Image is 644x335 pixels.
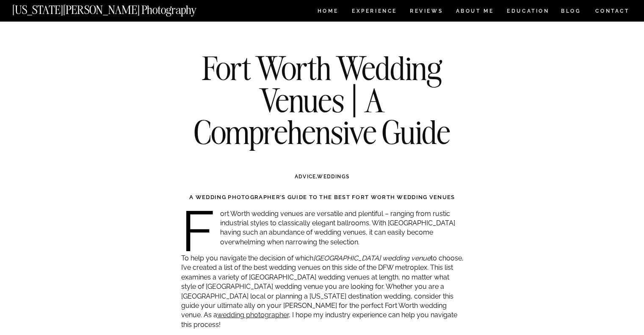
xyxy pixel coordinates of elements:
[352,8,396,16] a: Experience
[181,209,464,247] p: Fort Worth wedding venues are versatile and plentiful – ranging from rustic industrial styles to ...
[181,254,464,329] p: To help you navigate the decision of which to choose, I’ve created a list of the best wedding ven...
[595,6,630,16] a: CONTACT
[189,194,455,200] strong: A WEDDING PHOTOGRAPHER’S GUIDE TO THE BEST FORT WORTH WEDDING VENUES
[295,174,316,180] a: ADVICE
[169,52,476,148] h1: Fort Worth Wedding Venues | A Comprehensive Guide
[456,8,494,16] a: ABOUT ME
[410,8,442,16] a: REVIEWS
[506,8,550,16] a: EDUCATION
[313,254,431,262] em: [GEOGRAPHIC_DATA] wedding venue
[316,8,340,16] a: HOME
[199,173,445,180] h3: ,
[12,4,225,11] a: [US_STATE][PERSON_NAME] Photography
[217,311,289,319] a: wedding photographer
[561,8,581,16] a: BLOG
[317,174,349,180] a: WEDDINGS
